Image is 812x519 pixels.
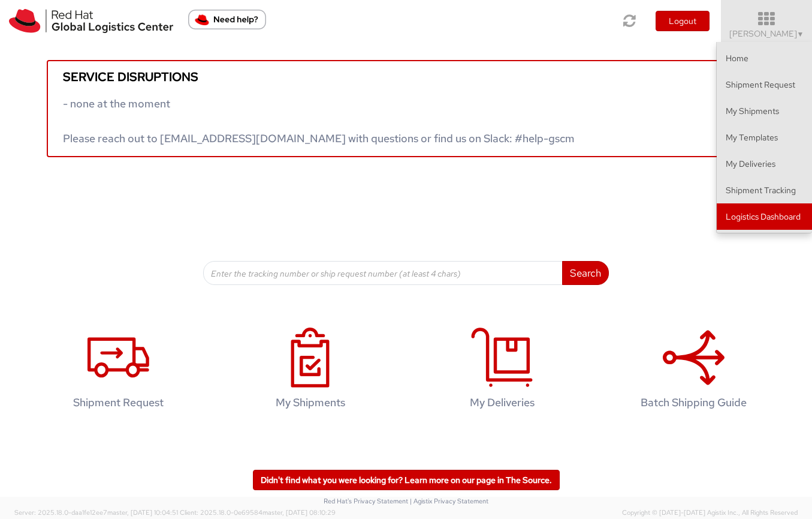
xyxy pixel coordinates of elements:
[29,315,209,427] a: Shipment Request
[47,60,766,157] a: Service disruptions - none at the moment Please reach out to [EMAIL_ADDRESS][DOMAIN_NAME] with qu...
[14,508,178,517] span: Server: 2025.18.0-daa1fe12ee7
[604,315,784,427] a: Batch Shipping Guide
[797,29,804,39] span: ▼
[221,315,400,427] a: My Shipments
[262,508,336,517] span: master, [DATE] 08:10:29
[425,397,579,409] h4: My Deliveries
[233,397,388,409] h4: My Shipments
[410,497,488,505] a: | Agistix Privacy Statement
[729,28,804,39] span: [PERSON_NAME]
[717,71,812,98] a: Shipment Request
[180,508,336,517] span: Client: 2025.18.0-0e69584
[9,9,173,33] img: rh-logistics-00dfa346123c4ec078e1.svg
[562,261,609,285] button: Search
[63,97,575,145] span: - none at the moment Please reach out to [EMAIL_ADDRESS][DOMAIN_NAME] with questions or find us o...
[622,508,798,518] span: Copyright © [DATE]-[DATE] Agistix Inc., All Rights Reserved
[324,497,408,505] a: Red Hat's Privacy Statement
[63,70,750,83] h5: Service disruptions
[717,203,812,230] a: Logistics Dashboard
[41,397,196,409] h4: Shipment Request
[188,10,266,29] button: Need help?
[717,124,812,151] a: My Templates
[717,45,812,71] a: Home
[617,397,771,409] h4: Batch Shipping Guide
[717,98,812,124] a: My Shipments
[656,11,710,31] button: Logout
[107,508,178,517] span: master, [DATE] 10:04:51
[717,151,812,177] a: My Deliveries
[717,177,812,203] a: Shipment Tracking
[203,261,563,285] input: Enter the tracking number or ship request number (at least 4 chars)
[253,470,560,490] a: Didn't find what you were looking for? Learn more on our page in The Source.
[412,315,592,427] a: My Deliveries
